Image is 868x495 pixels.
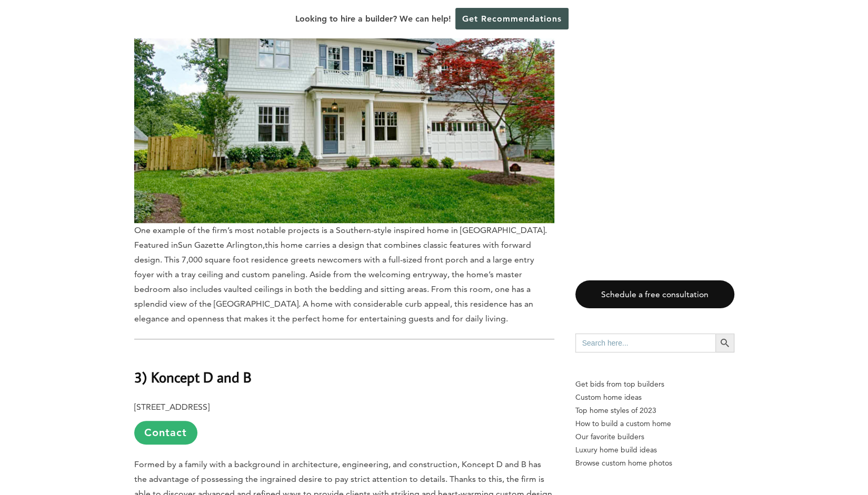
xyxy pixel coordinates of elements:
[575,280,734,308] a: Schedule a free consultation
[575,378,734,391] p: Get bids from top builders
[719,337,731,349] svg: Search
[575,443,734,457] a: Luxury home build ideas
[455,8,568,29] a: Get Recommendations
[575,430,734,443] a: Our favorite builders
[134,368,251,386] b: 3) Koncept D and B
[134,240,534,324] span: this home carries a design that combines classic features with forward design. This 7,000 square ...
[178,240,265,250] span: Sun Gazette Arlington,
[575,404,734,417] a: Top home styles of 2023
[575,417,734,430] a: How to build a custom home
[575,457,734,470] a: Browse custom home photos
[134,421,197,445] a: Contact
[575,334,715,352] input: Search here...
[575,391,734,404] a: Custom home ideas
[815,442,855,482] iframe: Drift Widget Chat Controller
[134,402,209,412] b: [STREET_ADDRESS]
